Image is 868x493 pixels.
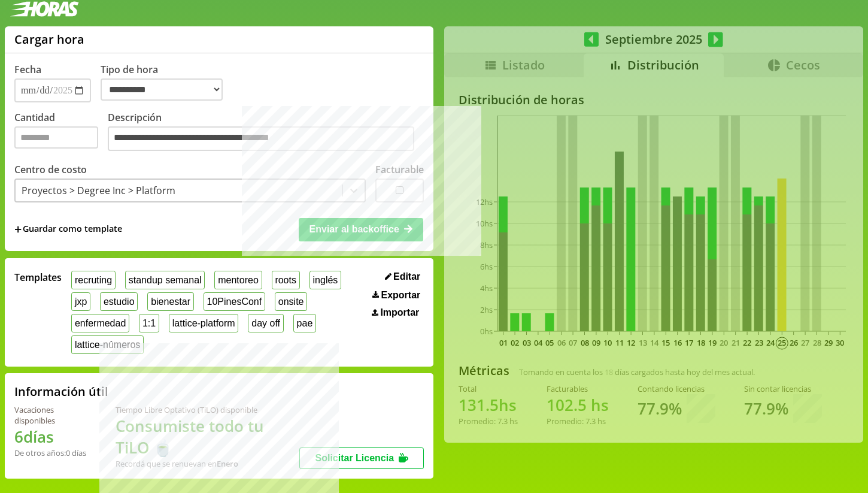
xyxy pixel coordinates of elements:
span: Enviar al backoffice [309,224,399,234]
button: recruting [71,271,116,289]
button: bienestar [147,292,193,311]
label: Facturable [375,163,424,176]
span: Solicitar Licencia [315,453,394,463]
div: De otros años: 0 días [14,447,86,458]
img: logotipo [10,1,79,17]
label: Descripción [108,111,424,155]
span: + [14,223,22,236]
label: Tipo de hora [101,63,232,102]
button: lattice-números [71,335,144,354]
button: Enviar al backoffice [299,218,423,241]
button: enfermedad [71,314,129,332]
select: Tipo de hora [101,78,223,101]
b: Enero [217,458,238,469]
div: Vacaciones disponibles [14,404,86,426]
button: 1:1 [139,314,159,332]
button: onsite [275,292,307,311]
button: roots [272,271,300,289]
span: Editar [393,271,420,282]
button: Editar [381,271,424,283]
h2: Información útil [14,383,108,400]
div: Proyectos > Degree Inc > Platform [22,184,175,197]
label: Fecha [14,63,41,76]
span: Templates [14,271,62,284]
input: Cantidad [14,126,98,149]
div: Recordá que se renuevan en [116,458,300,469]
label: Cantidad [14,111,108,155]
label: Centro de costo [14,163,87,176]
button: estudio [100,292,138,311]
span: +Guardar como template [14,223,122,236]
textarea: Descripción [108,126,414,152]
button: lattice-platform [169,314,239,332]
div: Tiempo Libre Optativo (TiLO) disponible [116,404,300,415]
h1: Consumiste todo tu TiLO 🍵 [116,415,300,458]
h1: Cargar hora [14,31,84,47]
span: Importar [380,307,419,318]
button: Exportar [369,289,424,301]
button: inglés [309,271,341,289]
button: 10PinesConf [204,292,265,311]
button: pae [293,314,316,332]
button: Solicitar Licencia [299,447,424,469]
span: Exportar [381,290,421,301]
button: standup semanal [125,271,205,289]
h1: 6 días [14,426,86,447]
button: mentoreo [214,271,262,289]
button: day off [248,314,283,332]
button: jxp [71,292,90,311]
